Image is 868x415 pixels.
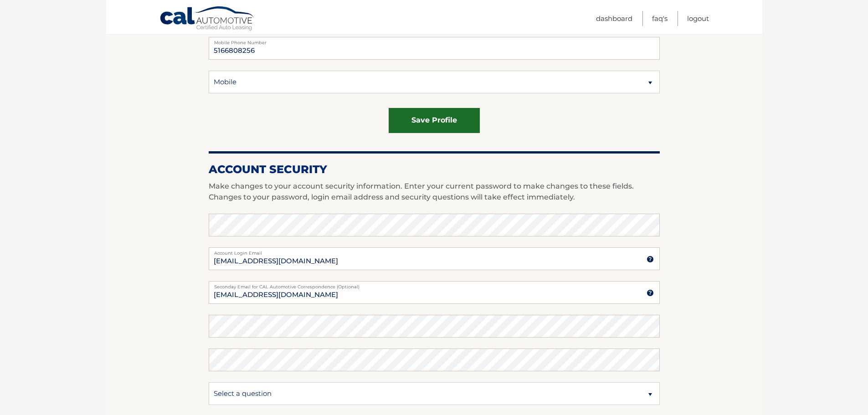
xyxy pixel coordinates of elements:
label: Mobile Phone Number [209,37,660,44]
a: Cal Automotive [159,6,255,32]
input: Mobile Phone Number [209,37,660,60]
a: FAQ's [652,11,668,26]
a: Dashboard [596,11,632,26]
img: tooltip.svg [647,289,654,297]
a: Logout [687,11,709,26]
label: Seconday Email for CAL Automotive Correspondence (Optional) [209,281,660,288]
h2: Account Security [209,163,660,176]
input: Account Login Email [209,247,660,270]
img: tooltip.svg [647,256,654,263]
button: save profile [389,108,480,133]
label: Account Login Email [209,247,660,255]
input: Seconday Email for CAL Automotive Correspondence (Optional) [209,281,660,304]
p: Make changes to your account security information. Enter your current password to make changes to... [209,181,660,203]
